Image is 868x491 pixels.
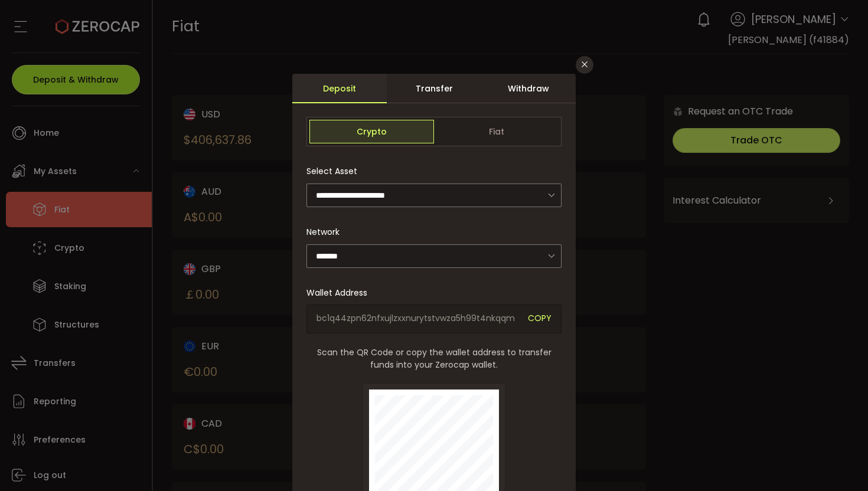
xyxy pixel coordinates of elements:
span: COPY [528,312,552,326]
iframe: Chat Widget [603,19,868,491]
span: Crypto [309,120,434,143]
span: Scan the QR Code or copy the wallet address to transfer funds into your Zerocap wallet. [306,346,562,371]
span: bc1q44zpn62nfxujlzxxnurytstvwza5h99t4nkqqm [316,312,519,326]
label: Wallet Address [306,287,374,299]
label: Select Asset [306,165,364,177]
div: Transfer [387,74,481,103]
label: Network [306,226,347,238]
div: Deposit [292,74,387,103]
div: Withdraw [481,74,576,103]
span: Fiat [434,120,559,143]
button: Close [576,56,593,74]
